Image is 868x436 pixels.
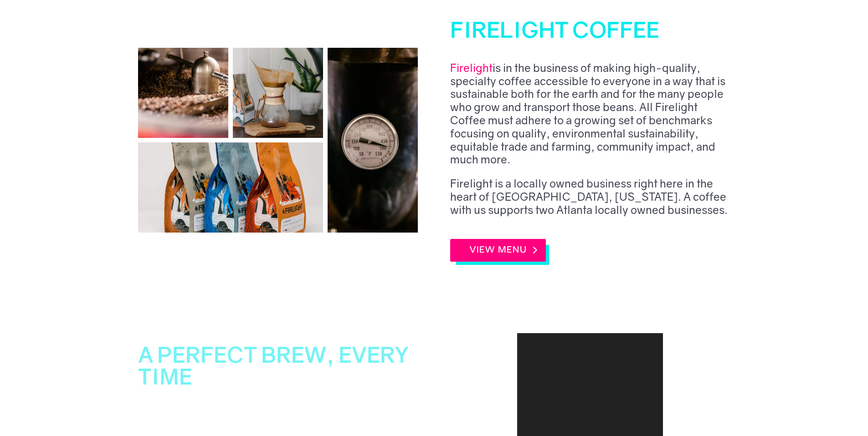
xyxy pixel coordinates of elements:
h2: A PERFECT BREW, EVERY TIME [138,344,418,392]
a: VIEW MENU [450,239,546,262]
h2: FIRELIGHT COFFEE [450,19,730,45]
a: Firelight [450,61,493,74]
p: is in the business of making high-quality, specialty coffee accessible to everyone in a way that ... [450,61,730,177]
p: Firelight is a locally owned business right here in the heart of [GEOGRAPHIC_DATA], [US_STATE]. A... [450,177,730,227]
